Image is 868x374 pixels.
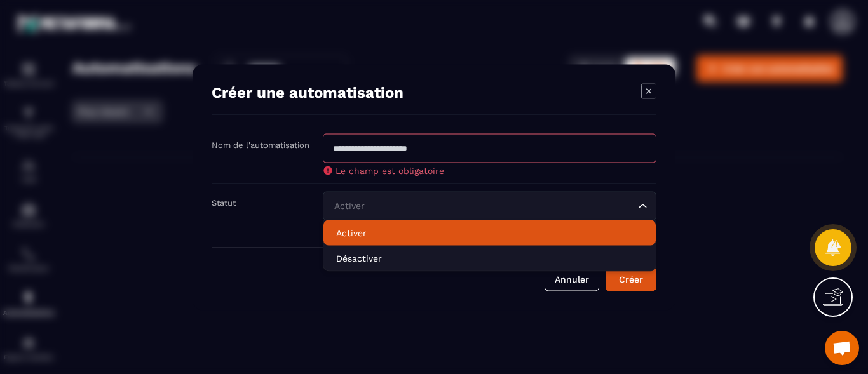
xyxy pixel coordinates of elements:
label: Nom de l'automatisation [212,140,309,149]
button: Annuler [545,267,599,291]
a: Ouvrir le chat [825,331,859,365]
p: Activer [336,226,643,239]
div: Search for option [323,191,656,220]
h4: Créer une automatisation [212,83,403,101]
button: Créer [606,267,656,291]
label: Statut [212,197,236,207]
input: Search for option [331,199,635,213]
span: Le champ est obligatoire [336,165,444,175]
p: Désactiver [336,251,643,264]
